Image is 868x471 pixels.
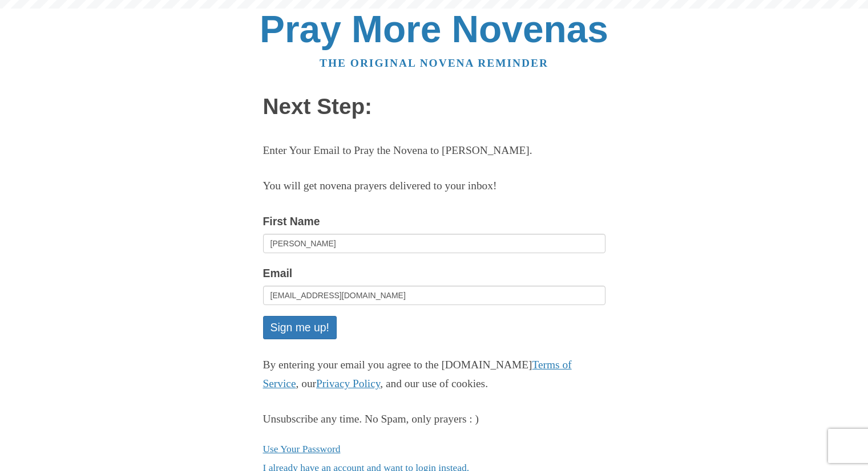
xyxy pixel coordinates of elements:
button: Sign me up! [263,316,337,339]
label: Email [263,264,293,283]
a: Terms of Service [263,359,572,389]
p: You will get novena prayers delivered to your inbox! [263,177,605,196]
label: First Name [263,212,320,231]
a: Privacy Policy [316,377,380,389]
input: Optional [263,234,605,253]
a: Use Your Password [263,443,341,454]
a: Pray More Novenas [260,8,608,50]
p: By entering your email you agree to the [DOMAIN_NAME] , our , and our use of cookies. [263,356,605,393]
p: Enter Your Email to Pray the Novena to [PERSON_NAME]. [263,141,605,160]
div: Unsubscribe any time. No Spam, only prayers : ) [263,410,605,429]
h1: Next Step: [263,95,605,119]
a: The original novena reminder [320,57,548,69]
